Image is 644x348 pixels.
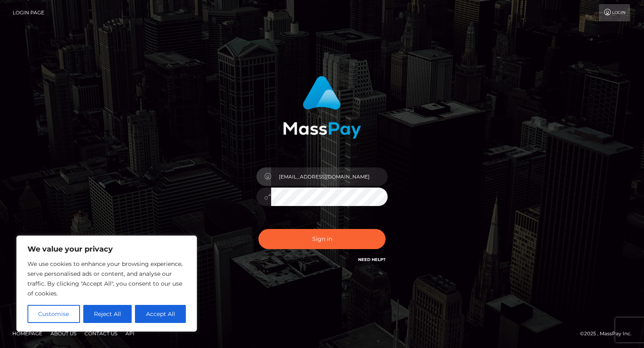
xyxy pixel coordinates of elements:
[27,259,186,298] p: We use cookies to enhance your browsing experience, serve personalised ads or content, and analys...
[599,4,630,21] a: Login
[135,305,186,323] button: Accept All
[358,257,386,262] a: Need Help?
[258,229,386,249] button: Sign in
[83,305,132,323] button: Reject All
[16,236,197,332] div: We value your privacy
[13,4,44,21] a: Login Page
[81,327,121,340] a: Contact Us
[283,76,361,139] img: MassPay Login
[122,327,138,340] a: API
[580,329,638,338] div: © 2025 , MassPay Inc.
[9,327,46,340] a: Homepage
[271,167,388,186] input: Username...
[27,244,186,254] p: We value your privacy
[27,305,80,323] button: Customise
[47,327,80,340] a: About Us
